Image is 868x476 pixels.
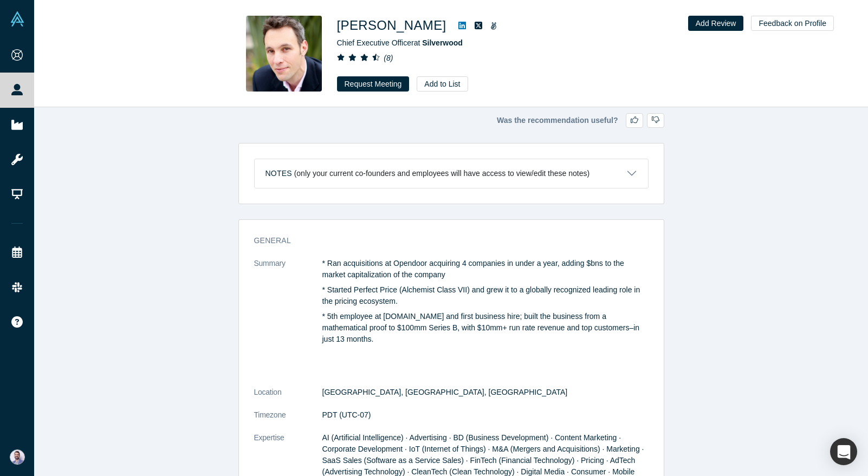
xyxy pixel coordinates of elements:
h3: Notes [265,168,292,179]
dt: Summary [254,258,322,387]
button: Request Meeting [337,76,410,92]
button: Add to List [417,76,468,92]
dd: PDT (UTC-07) [322,409,649,421]
img: Alchemist Vault Logo [10,11,25,27]
h1: [PERSON_NAME] [337,16,446,35]
p: * Started Perfect Price (Alchemist Class VII) and grew it to a globally recognized leading role i... [322,284,649,307]
i: ( 8 ) [384,54,393,62]
a: Silverwood [422,38,463,47]
dt: Timezone [254,409,322,432]
div: Was the recommendation useful? [238,113,664,128]
button: Feedback on Profile [751,16,834,31]
span: Chief Executive Officer at [337,38,463,47]
img: Alexander Shartsis's Profile Image [246,16,322,92]
img: Sam Jadali's Account [10,449,25,465]
button: Notes (only your current co-founders and employees will have access to view/edit these notes) [255,159,648,188]
dd: [GEOGRAPHIC_DATA], [GEOGRAPHIC_DATA], [GEOGRAPHIC_DATA] [322,387,649,398]
p: (only your current co-founders and employees will have access to view/edit these notes) [294,169,590,178]
p: * 5th employee at [DOMAIN_NAME] and first business hire; built the business from a mathematical p... [322,311,649,345]
p: * Ran acquisitions at Opendoor acquiring 4 companies in under a year, adding $bns to the market c... [322,258,649,281]
dt: Location [254,387,322,409]
button: Add Review [688,16,744,31]
h3: General [254,235,633,246]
